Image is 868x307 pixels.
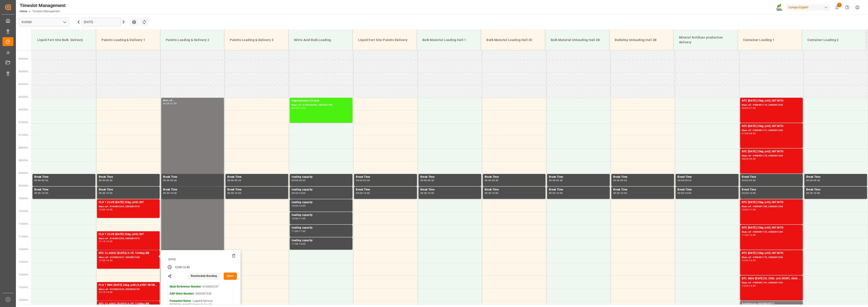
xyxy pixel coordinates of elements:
div: - [170,102,170,105]
div: - [748,285,749,287]
div: - [748,132,749,134]
div: loading capacity [292,213,351,217]
div: Break Time [99,188,158,192]
div: - [556,192,556,194]
div: Main ref : 4500001169, 2000001248 [742,205,801,209]
div: - [234,192,235,194]
div: Break Time [613,188,672,192]
div: FLO T CLUB [DATE] 25kg (x40) INT [99,200,158,205]
div: 07:00 [742,132,749,134]
div: 12:45 [182,266,190,270]
div: - [105,259,106,261]
div: - [748,259,749,261]
div: - [170,179,170,181]
div: - [620,192,620,194]
div: 09:30 [806,192,813,194]
div: Break Time [549,175,608,179]
div: Break Time [742,175,801,179]
span: 05:30 Hr [19,83,28,85]
div: FLO T BKR [DATE] 25kg (x40) D,ATBT SPORT [DATE] 25%UH 3M 25kg (x40) INTFLO T CLUB [DATE] 25kg (x4... [99,283,158,288]
div: 10:00 [235,192,241,194]
div: 09:30 [749,179,756,181]
div: 12:00 [106,240,113,242]
span: 11:30 Hr [19,235,28,238]
div: - [298,217,299,219]
div: Container Loading 2 [806,36,862,44]
div: Nitric Acid Bulk Loading [292,36,349,44]
div: 11:00 [742,234,749,236]
div: 09:00 [549,179,556,181]
div: BFL Aktiv [DATE] SL 200L (x4) DEBFL Aktiv [DATE] SL 200L (x4) DE;BFL Ca SL 200L (x4) CL,ES,LAT MTO [742,276,801,281]
div: Break Time [613,175,672,179]
div: 10:00 [556,192,563,194]
div: 09:00 [806,179,813,181]
span: 05:00 Hr [19,70,28,73]
span: 06:00 Hr [19,96,28,98]
div: 09:30 [235,179,241,181]
div: Main ref : 4500001172, 2000001248 [742,256,801,259]
div: 09:00 [163,179,170,181]
div: - [491,179,492,181]
div: Bulk Material Unloading Hall 3B [549,36,606,44]
div: 10:00 [292,205,298,207]
span: 1 [837,3,842,7]
div: 12:00 [299,243,305,245]
div: Break Time [742,188,801,192]
div: Salpetersäure 53 lose [292,99,351,103]
div: 11:15 [99,240,105,242]
div: Break Time [356,175,415,179]
div: 10:00 [170,192,177,194]
div: 10:00 [106,192,113,194]
div: - [556,179,556,181]
div: 10:00 [363,192,370,194]
div: Main ref : 6100002237, 2000001528 [99,256,158,259]
div: Main ref : 4500001171, 2000001248 [742,129,801,132]
div: 06:00 [742,107,749,109]
span: 04:30 Hr [19,58,28,60]
div: Break Time [420,188,479,192]
div: - [748,158,749,160]
div: NTC CLASSIC [DATE]+3+TE 1200kg BB [99,251,158,256]
div: 09:00 [356,179,362,181]
div: 14:00 [749,285,756,287]
div: Break Time [227,188,286,192]
div: Compo Expert [786,4,830,11]
div: - [684,179,685,181]
span: 08:00 Hr [19,146,28,149]
div: - [105,192,106,194]
div: 09:30 [685,179,691,181]
div: Break Time [34,175,94,179]
div: 09:00 [749,158,756,160]
span: 13:30 Hr [19,286,28,289]
div: - [491,192,492,194]
div: 10:00 [99,209,105,211]
div: 09:00 [227,179,234,181]
div: 14:00 [106,291,113,293]
div: Main ref : 4500001173, 2000001248 [742,230,801,234]
div: 09:30 [613,192,620,194]
div: 09:30 [556,179,563,181]
img: Screenshot%202023-09-29%20at%2010.02.21.png_1712312052.png [776,3,783,11]
button: open menu [61,19,68,26]
div: 09:00 [420,179,427,181]
div: 09:30 [42,179,48,181]
div: Break Time [420,175,479,179]
div: Main ref : , [163,99,222,102]
div: loading capacity [292,200,351,205]
div: 10:00 [685,192,691,194]
a: Home [20,10,27,13]
div: Break Time [227,175,286,179]
div: Break Time [485,188,544,192]
div: 06:00 [163,102,170,105]
span: 07:30 Hr [19,134,28,136]
div: 09:30 [742,192,749,194]
div: Main ref : 6100002230, 2000000720 [99,288,158,291]
div: 11:00 [299,217,305,219]
div: - [684,192,685,194]
div: Main ref : 4500001141, 2000001159 [742,281,801,285]
p: - 6100002237 [170,285,232,289]
div: - [748,234,749,236]
div: 11:00 [749,209,756,211]
div: 08:00 [749,132,756,134]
